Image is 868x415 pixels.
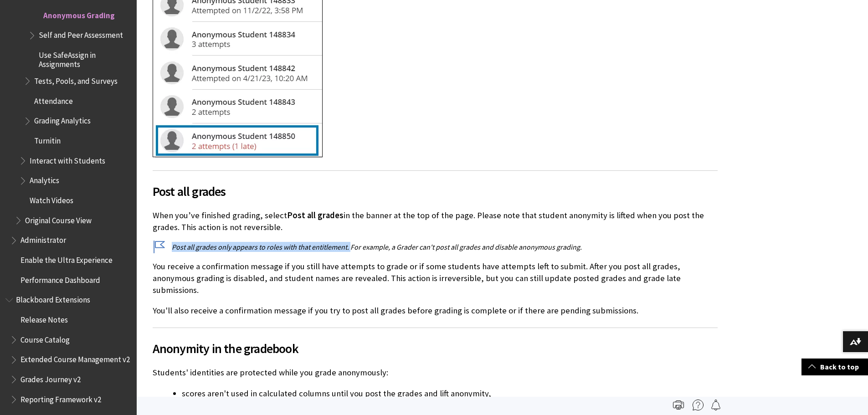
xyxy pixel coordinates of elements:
span: Performance Dashboard [21,272,100,285]
span: Original Course View [25,213,92,225]
p: Students' identities are protected while you grade anonymously: [153,367,718,379]
span: Self and Peer Assessment [39,28,123,40]
img: Print [673,400,684,410]
span: Watch Videos [30,193,73,205]
span: Post all grades [287,210,344,220]
span: Attendance [34,93,73,106]
p: You receive a confirmation message if you still have attempts to grade or if some students have a... [153,261,718,297]
span: Turnitin [34,133,61,145]
span: Tests, Pools, and Surveys [34,73,118,86]
img: Follow this page [710,400,721,410]
a: Back to top [801,359,868,375]
span: Post all grades [153,182,718,201]
p: Post all grades only appears to roles with that entitlement. For example, a Grader can't post all... [153,242,718,252]
span: Course Catalog [21,332,70,344]
span: Analytics [30,173,59,185]
span: Grades Journey v2 [21,372,81,384]
span: Extended Course Management v2 [21,352,130,364]
span: Blackboard Extensions [16,292,90,305]
span: Grading Analytics [34,113,91,126]
span: Reporting Framework v2 [21,392,101,404]
p: You'll also receive a confirmation message if you try to post all grades before grading is comple... [153,305,718,317]
span: Administrator [21,233,66,245]
span: Interact with Students [30,153,105,165]
span: Anonymous Grading [43,8,115,20]
span: Release Notes [21,312,68,324]
img: More help [693,400,704,410]
span: Use SafeAssign in Assignments [39,47,130,69]
span: Enable the Ultra Experience [21,252,113,265]
li: scores aren't used in calculated columns until you post the grades and lift anonymity, [182,387,718,400]
span: Anonymity in the gradebook [153,339,718,358]
p: When you’ve finished grading, select in the banner at the top of the page. Please note that stude... [153,210,718,233]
